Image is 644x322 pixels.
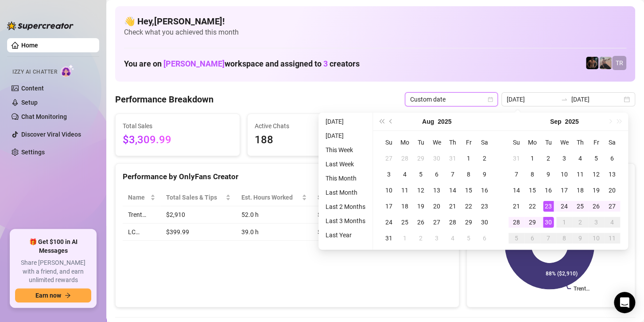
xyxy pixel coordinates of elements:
button: Choose a year [438,113,451,130]
td: 2025-08-10 [381,182,397,198]
div: 9 [479,169,490,180]
td: 2025-08-29 [461,214,477,230]
td: 2025-08-03 [381,166,397,182]
td: 2025-08-12 [413,182,429,198]
a: Settings [21,149,45,156]
td: 2025-09-16 [540,182,556,198]
td: $2,910 [161,206,236,224]
div: 11 [400,185,410,196]
img: LC [599,57,612,69]
div: 25 [400,217,410,228]
div: 3 [591,217,601,228]
span: 3 [323,59,328,68]
div: 3 [384,169,394,180]
th: Sa [604,134,620,150]
input: End date [571,94,622,104]
td: 2025-08-22 [461,198,477,214]
td: 2025-08-18 [397,198,413,214]
td: 2025-10-06 [524,230,540,246]
span: $3,309.99 [123,132,233,149]
td: 2025-08-19 [413,198,429,214]
div: 31 [511,153,522,164]
div: 1 [400,233,410,243]
div: 7 [511,169,522,180]
img: Trent [586,57,598,69]
div: 7 [447,169,458,180]
div: 3 [559,153,570,164]
a: Content [21,85,44,92]
th: Su [381,134,397,150]
td: 2025-08-05 [413,166,429,182]
div: 20 [607,185,617,196]
div: 31 [447,153,458,164]
td: 2025-09-05 [588,150,604,166]
div: 16 [543,185,554,196]
span: 🎁 Get $100 in AI Messages [15,238,91,255]
li: [DATE] [322,116,369,127]
td: 2025-10-04 [604,214,620,230]
th: Th [572,134,588,150]
td: LC… [123,224,161,241]
div: 4 [575,153,586,164]
td: 2025-09-30 [540,214,556,230]
div: 11 [575,169,586,180]
div: 5 [463,233,474,243]
div: 12 [591,169,601,180]
td: 2025-08-31 [381,230,397,246]
td: 2025-08-30 [477,214,493,230]
td: 2025-10-01 [556,214,572,230]
span: Custom date [410,93,493,106]
td: 2025-08-15 [461,182,477,198]
td: Trent… [123,206,161,224]
a: Chat Monitoring [21,113,67,120]
td: 2025-09-06 [477,230,493,246]
div: 4 [447,233,458,243]
td: 2025-09-05 [461,230,477,246]
div: 29 [463,217,474,228]
div: 2 [543,153,554,164]
div: 30 [479,217,490,228]
div: 16 [479,185,490,196]
th: Sa [477,134,493,150]
div: 27 [607,201,617,212]
div: 10 [559,169,570,180]
div: 6 [607,153,617,164]
div: 9 [543,169,554,180]
span: Izzy AI Chatter [12,68,57,76]
div: Open Intercom Messenger [614,292,635,313]
td: 2025-10-02 [572,214,588,230]
td: 2025-09-27 [604,198,620,214]
td: 2025-09-08 [524,166,540,182]
th: Name [123,189,161,206]
th: Mo [397,134,413,150]
button: Choose a month [550,113,562,130]
div: 24 [559,201,570,212]
div: 15 [527,185,538,196]
th: We [556,134,572,150]
div: 13 [607,169,617,180]
li: Last Week [322,159,369,169]
div: 15 [463,185,474,196]
h1: You are on workspace and assigned to creators [124,59,360,69]
div: 2 [575,217,586,228]
div: 5 [511,233,522,243]
div: 1 [463,153,474,164]
div: 6 [431,169,442,180]
td: 2025-09-21 [508,198,524,214]
th: Th [445,134,461,150]
span: Name [128,192,148,202]
div: 4 [400,169,410,180]
td: 2025-09-06 [604,150,620,166]
div: 2 [479,153,490,164]
div: 8 [527,169,538,180]
td: 2025-09-01 [524,150,540,166]
div: 21 [447,201,458,212]
td: 2025-09-03 [429,230,445,246]
div: 24 [384,217,394,228]
h4: 👋 Hey, [PERSON_NAME] ! [124,15,626,27]
div: 23 [479,201,490,212]
th: Mo [524,134,540,150]
div: 5 [415,169,426,180]
td: 2025-09-29 [524,214,540,230]
td: $399.99 [161,224,236,241]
